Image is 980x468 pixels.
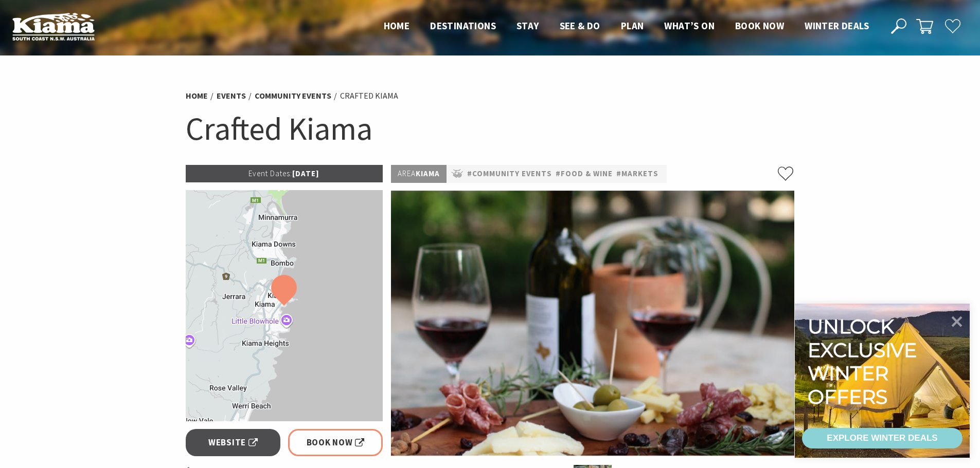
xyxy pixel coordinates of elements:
[288,429,383,456] a: Book Now
[391,165,447,183] p: Kiama
[808,315,921,408] div: Unlock exclusive winter offers
[556,167,613,180] a: #Food & Wine
[186,90,208,101] a: Home
[217,90,246,101] a: Events
[186,429,281,456] a: Website
[186,165,383,182] p: [DATE]
[735,20,784,32] span: Book now
[827,428,937,448] div: EXPLORE WINTER DEALS
[560,20,600,32] span: See & Do
[186,108,795,149] h1: Crafted Kiama
[467,167,552,180] a: #Community Events
[373,18,879,35] nav: Main Menu
[802,428,963,448] a: EXPLORE WINTER DEALS
[398,169,416,178] span: Area
[208,436,258,450] span: Website
[248,169,292,178] span: Event Dates:
[340,89,398,103] li: Crafted Kiama
[516,20,539,32] span: Stay
[255,90,331,101] a: Community Events
[391,191,794,456] img: Wine and cheese placed on a table to enjoy
[805,20,869,32] span: Winter Deals
[430,20,496,32] span: Destinations
[12,12,95,41] img: Kiama Logo
[664,20,715,32] span: What’s On
[307,436,365,450] span: Book Now
[621,20,644,32] span: Plan
[616,167,658,180] a: #Markets
[384,20,410,32] span: Home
